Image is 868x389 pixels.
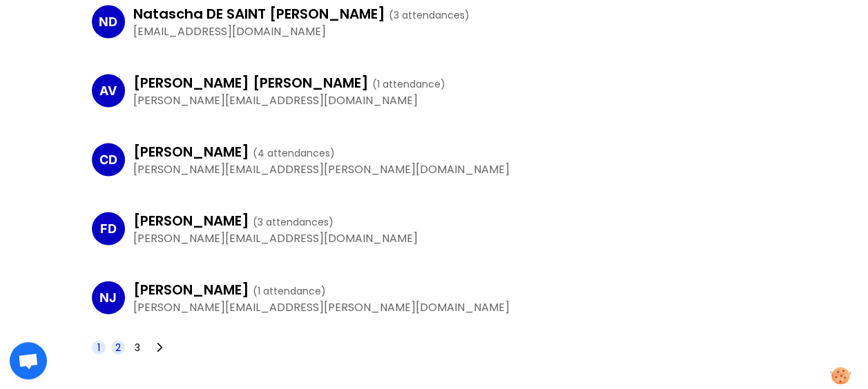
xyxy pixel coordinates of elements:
[100,219,117,239] p: FD
[99,81,117,101] p: AV
[97,341,100,355] span: 1
[389,8,470,22] span: ( 3 attendances )
[372,77,445,91] span: ( 1 attendance )
[253,284,326,298] span: ( 1 attendance )
[253,215,334,229] span: ( 3 attendances )
[133,142,335,161] h3: [PERSON_NAME]
[99,150,117,170] p: CD
[10,342,47,379] a: Open chat
[133,73,445,92] h3: [PERSON_NAME] [PERSON_NAME]
[133,280,326,299] h3: [PERSON_NAME]
[135,341,140,355] span: 3
[99,12,117,32] p: ND
[133,161,777,178] p: [PERSON_NAME][EMAIL_ADDRESS][PERSON_NAME][DOMAIN_NAME]
[133,230,777,247] p: [PERSON_NAME][EMAIL_ADDRESS][DOMAIN_NAME]
[133,211,334,230] h3: [PERSON_NAME]
[115,341,121,355] span: 2
[133,4,470,23] h3: Natascha DE SAINT [PERSON_NAME]
[133,23,777,40] p: [EMAIL_ADDRESS][DOMAIN_NAME]
[253,146,335,160] span: ( 4 attendances )
[99,288,117,308] p: NJ
[133,299,777,316] p: [PERSON_NAME][EMAIL_ADDRESS][PERSON_NAME][DOMAIN_NAME]
[133,92,777,109] p: [PERSON_NAME][EMAIL_ADDRESS][DOMAIN_NAME]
